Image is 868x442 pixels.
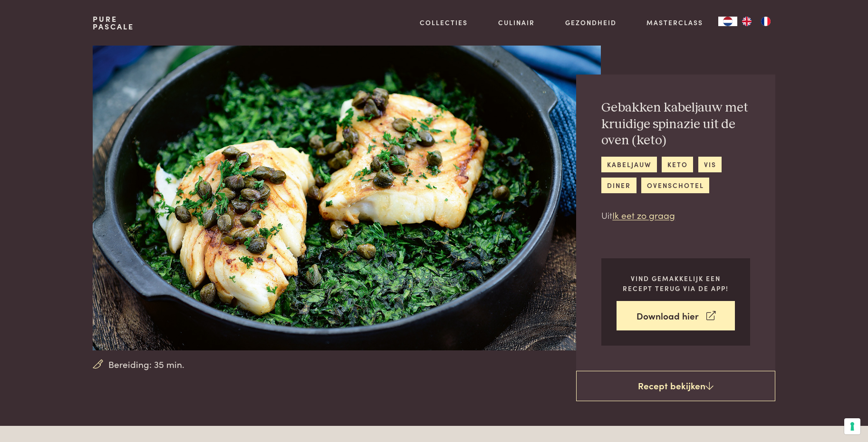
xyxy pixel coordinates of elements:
[718,17,737,26] div: Language
[498,18,535,28] a: Culinair
[737,17,775,26] ul: Language list
[601,100,750,149] h2: Gebakken kabeljauw met kruidige spinazie uit de oven (keto)
[718,17,737,26] a: NL
[844,418,860,434] button: Uw voorkeuren voor toestemming voor trackingtechnologieën
[612,208,675,221] a: Ik eet zo graag
[93,15,134,30] a: PurePascale
[698,157,722,172] a: vis
[737,17,756,26] a: EN
[617,301,735,331] a: Download hier
[662,157,693,172] a: keto
[641,178,709,193] a: ovenschotel
[601,178,636,193] a: diner
[108,357,184,371] span: Bereiding: 35 min.
[718,17,775,26] aside: Language selected: Nederlands
[601,208,750,222] p: Uit
[420,18,468,28] a: Collecties
[93,46,601,350] img: Gebakken kabeljauw met kruidige spinazie uit de oven (keto)
[565,18,617,28] a: Gezondheid
[756,17,775,26] a: FR
[601,157,656,172] a: kabeljauw
[646,18,703,28] a: Masterclass
[617,273,735,293] p: Vind gemakkelijk een recept terug via de app!
[576,371,775,401] a: Recept bekijken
